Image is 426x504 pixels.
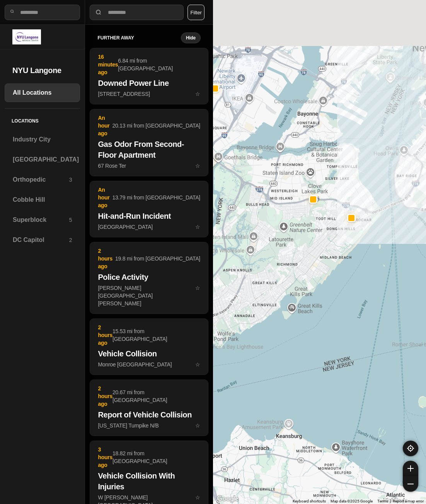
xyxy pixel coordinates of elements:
[98,78,200,89] h2: Downed Power Line
[90,223,208,230] a: An hour ago13.79 mi from [GEOGRAPHIC_DATA]Hit-and-Run Incident[GEOGRAPHIC_DATA]star
[90,284,208,291] a: 2 hours ago19.8 mi from [GEOGRAPHIC_DATA]Police Activity[PERSON_NAME][GEOGRAPHIC_DATA][PERSON_NAM...
[5,109,80,130] h5: Locations
[195,91,200,97] span: star
[98,114,112,137] p: An hour ago
[98,324,112,347] p: 2 hours ago
[69,216,72,224] p: 5
[90,48,208,104] button: 16 minutes ago6.84 mi from [GEOGRAPHIC_DATA]Downed Power Line[STREET_ADDRESS]star
[98,470,200,492] h2: Vehicle Collision With Injuries
[187,5,204,20] button: Filter
[98,348,200,359] h2: Vehicle Collision
[12,65,72,76] h2: NYU Langone
[115,255,200,262] p: 19.8 mi from [GEOGRAPHIC_DATA]
[98,422,200,429] p: [US_STATE] Turnpike N/B
[403,441,418,456] button: recenter
[12,29,41,44] img: logo
[98,361,200,368] p: Monroe [GEOGRAPHIC_DATA]
[97,35,181,41] h5: further away
[13,155,79,164] h3: [GEOGRAPHIC_DATA]
[5,231,80,249] a: DC Capitol2
[5,191,80,209] a: Cobble Hill
[98,90,200,98] p: [STREET_ADDRESS]
[90,162,208,169] a: An hour ago20.13 mi from [GEOGRAPHIC_DATA]Gas Odor From Second-Floor Apartment67 Rose Terstar
[98,446,112,469] p: 3 hours ago
[90,242,208,314] button: 2 hours ago19.8 mi from [GEOGRAPHIC_DATA]Police Activity[PERSON_NAME][GEOGRAPHIC_DATA][PERSON_NAM...
[98,272,200,283] h2: Police Activity
[98,409,200,420] h2: Report of Vehicle Collision
[13,175,69,184] h3: Orthopedic
[112,450,200,465] p: 18.82 mi from [GEOGRAPHIC_DATA]
[90,494,208,501] a: 3 hours ago18.82 mi from [GEOGRAPHIC_DATA]Vehicle Collision With InjuriesW [PERSON_NAME][GEOGRAPH...
[13,235,69,245] h3: DC Capitol
[90,318,208,375] button: 2 hours ago15.53 mi from [GEOGRAPHIC_DATA]Vehicle CollisionMonroe [GEOGRAPHIC_DATA]star
[90,90,208,97] a: 16 minutes ago6.84 mi from [GEOGRAPHIC_DATA]Downed Power Line[STREET_ADDRESS]star
[98,139,200,160] h2: Gas Odor From Second-Floor Apartment
[13,195,72,204] h3: Cobble Hill
[215,494,240,504] a: Open this area in Google Maps (opens a new window)
[98,53,118,76] p: 16 minutes ago
[112,122,200,129] p: 20.13 mi from [GEOGRAPHIC_DATA]
[98,186,112,209] p: An hour ago
[5,170,80,189] a: Orthopedic3
[393,499,424,503] a: Report a map error
[407,481,414,487] img: zoom-out
[112,194,200,201] p: 13.79 mi from [GEOGRAPHIC_DATA]
[90,380,208,436] button: 2 hours ago20.67 mi from [GEOGRAPHIC_DATA]Report of Vehicle Collision[US_STATE] Turnpike N/Bstar
[90,422,208,429] a: 2 hours ago20.67 mi from [GEOGRAPHIC_DATA]Report of Vehicle Collision[US_STATE] Turnpike N/Bstar
[407,465,414,472] img: zoom-in
[403,476,418,492] button: zoom-out
[377,499,388,503] a: Terms (opens in new tab)
[112,327,200,343] p: 15.53 mi from [GEOGRAPHIC_DATA]
[98,223,200,231] p: [GEOGRAPHIC_DATA]
[10,9,15,14] img: search
[195,361,200,368] span: star
[69,176,72,184] p: 3
[95,9,102,16] img: search
[98,211,200,221] h2: Hit-and-Run Incident
[13,135,72,144] h3: Industry City
[5,211,80,229] a: Superblock5
[181,32,201,43] button: Hide
[98,247,115,270] p: 2 hours ago
[98,385,112,408] p: 2 hours ago
[195,285,200,291] span: star
[98,162,200,170] p: 67 Rose Ter
[293,499,326,504] button: Keyboard shortcuts
[195,163,200,169] span: star
[407,445,414,452] img: recenter
[118,57,200,72] p: 6.84 mi from [GEOGRAPHIC_DATA]
[215,494,240,504] img: Google
[195,494,200,501] span: star
[195,224,200,230] span: star
[13,215,69,225] h3: Superblock
[90,361,208,368] a: 2 hours ago15.53 mi from [GEOGRAPHIC_DATA]Vehicle CollisionMonroe [GEOGRAPHIC_DATA]star
[186,35,196,41] small: Hide
[195,422,200,429] span: star
[90,109,208,176] button: An hour ago20.13 mi from [GEOGRAPHIC_DATA]Gas Odor From Second-Floor Apartment67 Rose Terstar
[5,130,80,149] a: Industry City
[98,284,200,307] p: [PERSON_NAME][GEOGRAPHIC_DATA][PERSON_NAME]
[112,388,200,404] p: 20.67 mi from [GEOGRAPHIC_DATA]
[403,461,418,476] button: zoom-in
[5,83,80,102] a: All Locations
[331,499,373,503] span: Map data ©2025 Google
[5,150,80,169] a: [GEOGRAPHIC_DATA]
[90,181,208,237] button: An hour ago13.79 mi from [GEOGRAPHIC_DATA]Hit-and-Run Incident[GEOGRAPHIC_DATA]star
[69,236,72,244] p: 2
[13,88,72,97] h3: All Locations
